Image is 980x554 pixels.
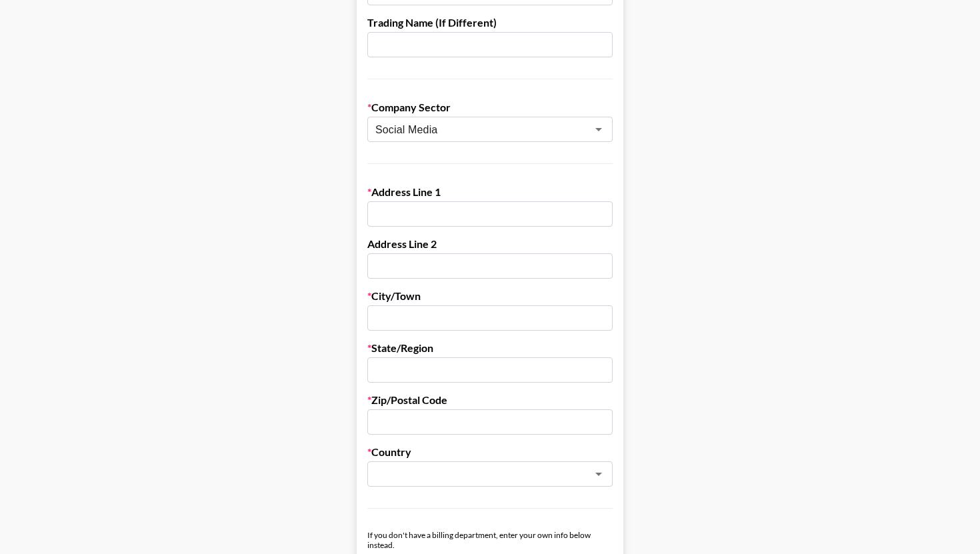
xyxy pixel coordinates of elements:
label: Trading Name (If Different) [367,16,613,29]
label: Address Line 1 [367,185,613,199]
div: If you don't have a billing department, enter your own info below instead. [367,530,613,550]
label: Country [367,445,613,459]
label: Zip/Postal Code [367,393,613,407]
label: Address Line 2 [367,237,613,251]
label: City/Town [367,289,613,303]
label: State/Region [367,341,613,355]
button: Open [589,465,608,483]
button: Open [589,120,608,139]
label: Company Sector [367,101,613,114]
